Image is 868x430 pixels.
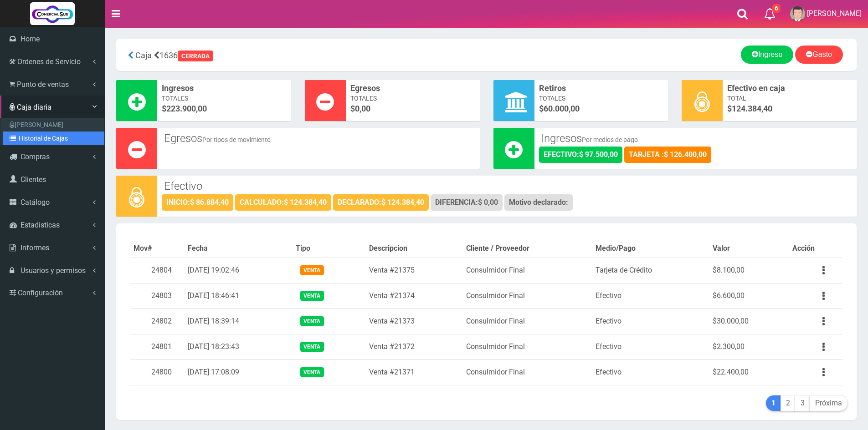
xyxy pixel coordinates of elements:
b: 1 [771,399,776,407]
div: CERRADA [178,51,213,61]
td: $8.100,00 [709,258,788,283]
span: Egresos [350,82,475,94]
th: Fecha [184,240,292,258]
th: Cliente / Proveedor [462,240,592,258]
span: Clientes [21,175,46,184]
span: Informes [21,243,49,252]
h3: Egresos [164,132,473,144]
div: CALCULADO: [235,194,331,211]
td: [DATE] 18:39:14 [184,309,292,334]
span: Caja [135,51,152,60]
td: Venta #21371 [365,359,462,385]
strong: $ 97.500,00 [579,150,618,159]
th: Descripcion [365,240,462,258]
td: 24804 [130,258,184,283]
td: 24802 [130,309,184,334]
td: 24800 [130,359,184,385]
span: [PERSON_NAME] [807,9,862,18]
div: TARJETA : [624,147,711,163]
td: [DATE] 18:46:41 [184,283,292,309]
span: Venta [300,291,324,300]
span: Punto de ventas [17,80,69,89]
a: 3 [795,395,810,411]
span: $ [539,103,664,115]
th: Medio/Pago [592,240,709,258]
span: Home [21,35,40,43]
td: Consulmidor Final [462,309,592,334]
small: Por tipos de movimiento [202,136,271,143]
td: Venta #21373 [365,309,462,334]
th: Mov# [130,240,184,258]
small: Por medios de pago [582,136,638,143]
span: Totales [539,94,664,103]
td: [DATE] 17:08:09 [184,359,292,385]
span: Caja diaria [17,103,51,111]
td: Efectivo [592,309,709,334]
th: Valor [709,240,788,258]
td: Consulmidor Final [462,334,592,359]
td: $22.400,00 [709,359,788,385]
span: Configuración [18,288,63,297]
div: DIFERENCIA: [431,194,503,211]
h3: Ingresos [541,132,850,144]
span: Totales [350,94,475,103]
div: 1636 [123,46,365,64]
span: Retiros [539,82,664,94]
span: Venta [300,265,324,275]
span: $ [350,103,475,115]
td: Consulmidor Final [462,283,592,309]
strong: $ 124.384,40 [284,198,327,207]
font: 60.000,00 [544,104,580,113]
img: Logo grande [30,2,75,25]
td: Venta #21374 [365,283,462,309]
td: $6.600,00 [709,283,788,309]
td: 24803 [130,283,184,309]
span: Catálogo [21,198,50,207]
div: Motivo declarado: [504,194,573,211]
a: Historial de Cajas [3,132,104,145]
div: EFECTIVO: [539,147,622,163]
div: DECLARADO: [333,194,429,211]
span: Ordenes de Servicio [17,57,81,66]
span: Ingresos [162,82,287,94]
td: 24801 [130,334,184,359]
td: Efectivo [592,283,709,309]
span: Efectivo en caja [727,82,852,94]
td: [DATE] 19:02:46 [184,258,292,283]
th: Acción [789,240,843,258]
td: Venta #21375 [365,258,462,283]
span: Estadisticas [21,221,60,229]
div: INICIO: [162,194,233,211]
strong: $ 124.384,40 [381,198,424,207]
td: Efectivo [592,334,709,359]
a: Gasto [795,46,843,64]
span: $ [727,103,852,115]
span: 6 [772,4,781,13]
span: Venta [300,316,324,326]
span: $ [162,103,287,115]
span: Venta [300,367,324,377]
strong: $ 126.400,00 [664,150,707,159]
span: Total [727,94,852,103]
td: Efectivo [592,359,709,385]
a: [PERSON_NAME] [3,118,104,132]
span: 124.384,40 [732,104,772,113]
a: Próxima [810,395,847,411]
span: Usuarios y permisos [21,266,86,275]
td: Consulmidor Final [462,359,592,385]
strong: $ 86.884,40 [190,198,229,207]
td: $30.000,00 [709,309,788,334]
td: Tarjeta de Crédito [592,258,709,283]
td: Consulmidor Final [462,258,592,283]
a: Ingreso [741,46,793,64]
td: Venta #21372 [365,334,462,359]
font: 223.900,00 [166,104,207,113]
th: Tipo [292,240,365,258]
span: Totales [162,94,287,103]
td: [DATE] 18:23:43 [184,334,292,359]
h3: Efectivo [164,180,850,192]
font: 0,00 [355,104,370,113]
a: 2 [781,395,796,411]
span: Venta [300,342,324,351]
td: $2.300,00 [709,334,788,359]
